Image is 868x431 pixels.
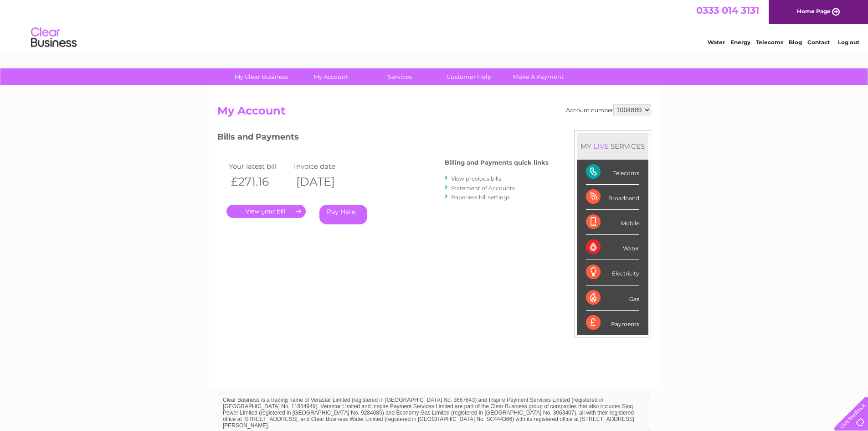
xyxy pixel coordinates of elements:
[586,260,639,285] div: Electricity
[292,172,357,191] th: [DATE]
[586,160,639,185] div: Telecoms
[577,133,648,159] div: MY SERVICES
[451,194,510,201] a: Paperless bill settings
[217,104,651,122] h2: My Account
[362,68,437,85] a: Services
[501,68,576,85] a: Make A Payment
[451,175,501,182] a: View previous bills
[293,68,368,85] a: My Account
[586,311,639,335] div: Payments
[226,205,306,218] a: .
[319,205,367,224] a: Pay Here
[31,24,77,52] img: logo.png
[586,235,639,260] div: Water
[226,160,292,172] td: Your latest bill
[451,185,515,192] a: Statement of Accounts
[586,210,639,235] div: Mobile
[586,185,639,210] div: Broadband
[292,160,357,172] td: Invoice date
[445,159,549,166] h4: Billing and Payments quick links
[591,142,611,151] div: LIVE
[226,172,292,191] th: £271.16
[838,39,859,46] a: Log out
[431,68,507,85] a: Customer Help
[789,39,802,46] a: Blog
[756,39,783,46] a: Telecoms
[730,39,750,46] a: Energy
[708,39,725,46] a: Water
[217,130,549,146] h3: Bills and Payments
[807,39,830,46] a: Contact
[696,5,759,16] a: 0333 014 3131
[224,68,299,85] a: My Clear Business
[586,286,639,311] div: Gas
[566,104,651,115] div: Account number
[219,5,650,44] div: Clear Business is a trading name of Verastar Limited (registered in [GEOGRAPHIC_DATA] No. 3667643...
